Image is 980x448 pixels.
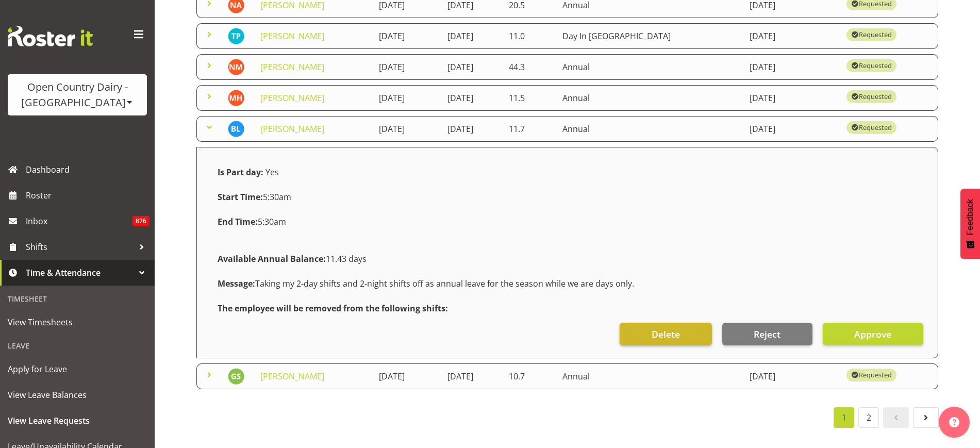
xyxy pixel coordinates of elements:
[960,189,980,259] button: Feedback - Show survey
[260,92,324,104] a: [PERSON_NAME]
[743,85,840,111] td: [DATE]
[26,239,134,255] span: Shifts
[228,59,244,75] img: nola-mitchell7417.jpg
[3,309,152,335] a: View Timesheets
[260,61,324,73] a: [PERSON_NAME]
[218,167,263,178] strong: Is Part day:
[851,59,891,72] div: Requested
[8,26,93,46] img: Rosterit website logo
[441,363,503,389] td: [DATE]
[503,116,556,142] td: 11.7
[8,361,147,377] span: Apply for Leave
[503,363,556,389] td: 10.7
[26,213,132,229] span: Inbox
[966,199,975,235] span: Feedback
[228,368,244,385] img: george-smith7401.jpg
[858,407,879,428] a: 2
[8,314,147,330] span: View Timesheets
[851,90,891,103] div: Requested
[260,371,324,382] a: [PERSON_NAME]
[228,121,244,137] img: bruce-lind7400.jpg
[373,23,441,49] td: [DATE]
[218,216,286,227] span: 5:30am
[441,116,503,142] td: [DATE]
[3,288,152,309] div: Timesheet
[373,54,441,80] td: [DATE]
[218,216,258,227] strong: End Time:
[18,79,137,110] div: Open Country Dairy - [GEOGRAPHIC_DATA]
[26,188,150,203] span: Roster
[754,327,780,341] span: Reject
[823,323,923,345] button: Approve
[26,265,134,280] span: Time & Attendance
[851,369,891,381] div: Requested
[743,54,840,80] td: [DATE]
[556,85,743,111] td: Annual
[743,116,840,142] td: [DATE]
[218,253,326,264] strong: Available Annual Balance:
[743,23,840,49] td: [DATE]
[26,162,150,177] span: Dashboard
[211,246,923,271] div: 11.43 days
[556,23,743,49] td: Day In [GEOGRAPHIC_DATA]
[260,30,324,42] a: [PERSON_NAME]
[851,28,891,41] div: Requested
[503,54,556,80] td: 44.3
[3,408,152,434] a: View Leave Requests
[851,121,891,134] div: Requested
[949,417,959,427] img: help-xxl-2.png
[556,54,743,80] td: Annual
[373,116,441,142] td: [DATE]
[218,278,255,289] strong: Message:
[260,123,324,135] a: [PERSON_NAME]
[8,387,147,403] span: View Leave Balances
[228,90,244,106] img: mark-hopper7445.jpg
[211,271,923,296] div: Taking my 2-day shifts and 2-night shifts off as annual leave for the season while we are days only.
[722,323,812,345] button: Reject
[373,85,441,111] td: [DATE]
[503,85,556,111] td: 11.5
[373,363,441,389] td: [DATE]
[228,28,244,44] img: teresa-perkinson10299.jpg
[854,327,891,341] span: Approve
[503,23,556,49] td: 11.0
[441,85,503,111] td: [DATE]
[441,23,503,49] td: [DATE]
[556,363,743,389] td: Annual
[218,303,448,314] strong: The employee will be removed from the following shifts:
[3,335,152,356] div: Leave
[3,356,152,382] a: Apply for Leave
[743,363,840,389] td: [DATE]
[441,54,503,80] td: [DATE]
[218,191,291,203] span: 5:30am
[3,382,152,408] a: View Leave Balances
[8,413,147,428] span: View Leave Requests
[620,323,711,345] button: Delete
[556,116,743,142] td: Annual
[265,167,279,178] span: Yes
[132,216,150,226] span: 876
[652,327,680,341] span: Delete
[218,191,263,203] strong: Start Time:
